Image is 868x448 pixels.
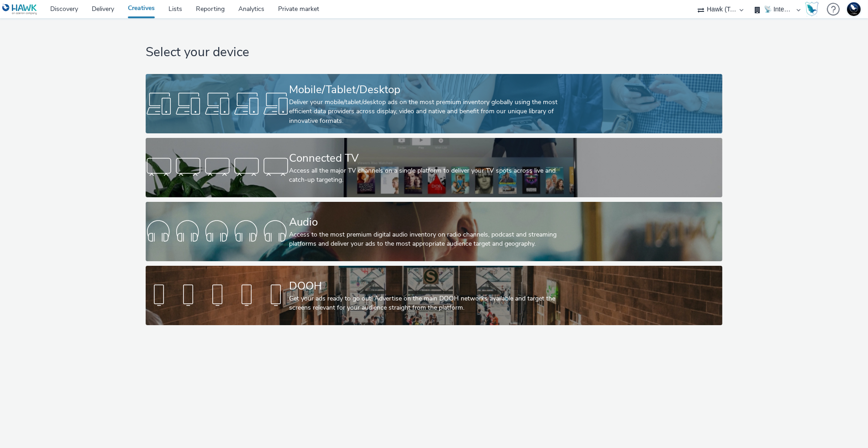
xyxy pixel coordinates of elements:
a: DOOHGet your ads ready to go out! Advertise on the main DOOH networks available and target the sc... [146,266,722,325]
div: Deliver your mobile/tablet/desktop ads on the most premium inventory globally using the most effi... [289,98,575,126]
div: Mobile/Tablet/Desktop [289,82,575,98]
img: Hawk Academy [805,2,819,16]
a: AudioAccess to the most premium digital audio inventory on radio channels, podcast and streaming ... [146,202,722,261]
img: Support Hawk [847,2,861,16]
div: Audio [289,214,575,230]
a: Mobile/Tablet/DesktopDeliver your mobile/tablet/desktop ads on the most premium inventory globall... [146,74,722,133]
div: DOOH [289,278,575,294]
a: Connected TVAccess all the major TV channels on a single platform to deliver your TV spots across... [146,138,722,197]
h1: Select your device [146,44,722,61]
div: Access to the most premium digital audio inventory on radio channels, podcast and streaming platf... [289,230,575,249]
div: Get your ads ready to go out! Advertise on the main DOOH networks available and target the screen... [289,294,575,313]
a: Hawk Academy [805,2,822,16]
div: Access all the major TV channels on a single platform to deliver your TV spots across live and ca... [289,166,575,185]
img: undefined Logo [2,4,37,15]
div: Connected TV [289,150,575,166]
